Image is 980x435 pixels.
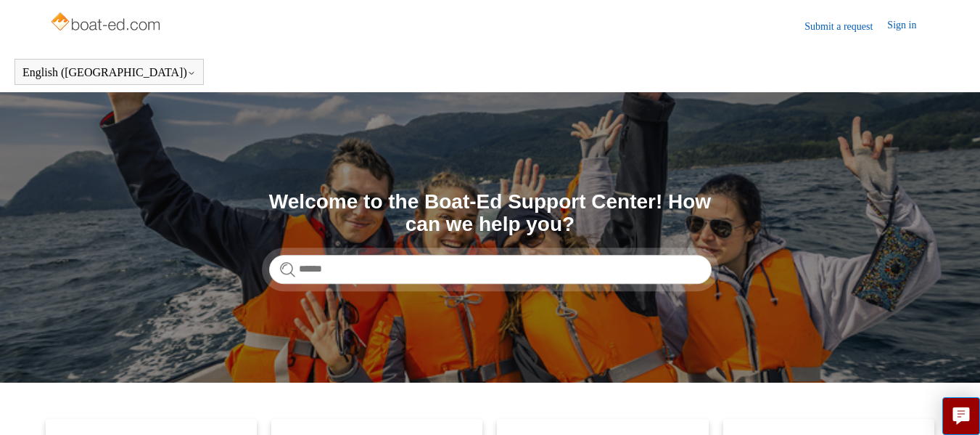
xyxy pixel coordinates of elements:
[269,255,712,284] input: Search
[942,397,980,435] button: Live chat
[22,66,196,79] button: English ([GEOGRAPHIC_DATA])
[269,191,712,236] h1: Welcome to the Boat-Ed Support Center! How can we help you?
[804,19,887,34] a: Submit a request
[887,17,931,35] a: Sign in
[49,9,165,38] img: Boat-Ed Help Center home page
